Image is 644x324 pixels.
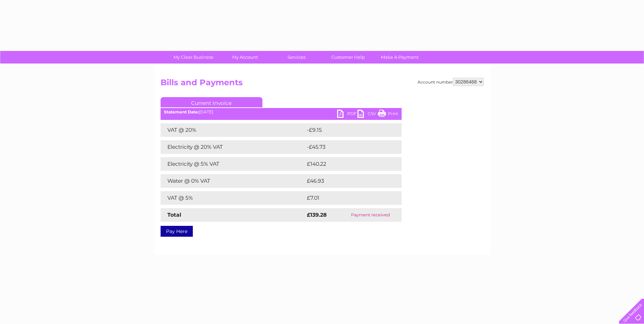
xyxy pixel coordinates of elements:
b: Statement Date: [164,109,199,114]
a: My Clear Business [165,51,221,64]
td: £140.22 [305,157,389,171]
td: -£9.15 [305,123,387,137]
td: VAT @ 5% [161,191,305,205]
a: My Account [217,51,273,64]
a: PDF [337,110,357,120]
td: £46.93 [305,174,388,188]
div: Account number [418,78,484,86]
td: VAT @ 20% [161,123,305,137]
a: Print [378,110,398,120]
a: Make A Payment [372,51,428,64]
a: Current Invoice [161,97,262,107]
strong: £139.28 [307,212,327,218]
td: Payment received [339,208,401,222]
a: CSV [357,110,378,120]
td: Electricity @ 20% VAT [161,140,305,154]
td: £7.01 [305,191,385,205]
div: [DATE] [161,110,402,114]
td: Electricity @ 5% VAT [161,157,305,171]
td: Water @ 0% VAT [161,174,305,188]
h2: Bills and Payments [161,78,484,91]
td: -£45.73 [305,140,389,154]
a: Pay Here [161,226,193,237]
strong: Total [167,212,181,218]
a: Customer Help [320,51,376,64]
a: Services [269,51,325,64]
